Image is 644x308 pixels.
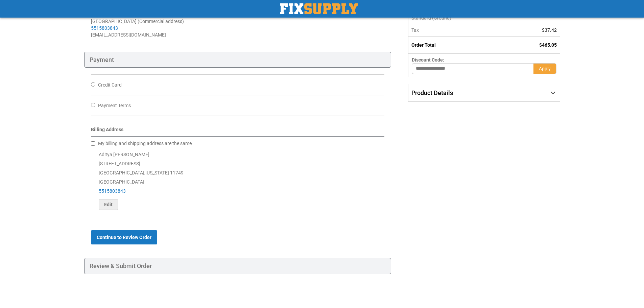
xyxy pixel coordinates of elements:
[91,126,385,137] div: Billing Address
[104,202,113,207] span: Edit
[98,82,122,88] span: Credit Card
[411,15,504,21] span: Standard (Ground)
[280,3,358,14] a: store logo
[533,63,556,74] button: Apply
[539,42,557,48] span: $465.05
[91,150,385,210] div: Aditya [PERSON_NAME] [STREET_ADDRESS] [GEOGRAPHIC_DATA] , 11749 [GEOGRAPHIC_DATA]
[412,57,444,63] span: Discount Code:
[91,25,118,31] a: 5515803843
[98,103,131,108] span: Payment Terms
[411,89,453,96] span: Product Details
[98,141,192,146] span: My billing and shipping address are the same
[280,3,358,14] img: Fix Industrial Supply
[84,52,391,68] div: Payment
[91,230,157,244] button: Continue to Review Order
[411,42,436,48] strong: Order Total
[408,24,508,37] th: Tax
[539,66,551,71] span: Apply
[99,188,126,194] a: 5515803843
[97,235,151,240] span: Continue to Review Order
[145,170,169,175] span: [US_STATE]
[84,258,391,274] div: Review & Submit Order
[542,27,557,33] span: $37.42
[91,32,166,38] span: [EMAIL_ADDRESS][DOMAIN_NAME]
[99,199,118,210] button: Edit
